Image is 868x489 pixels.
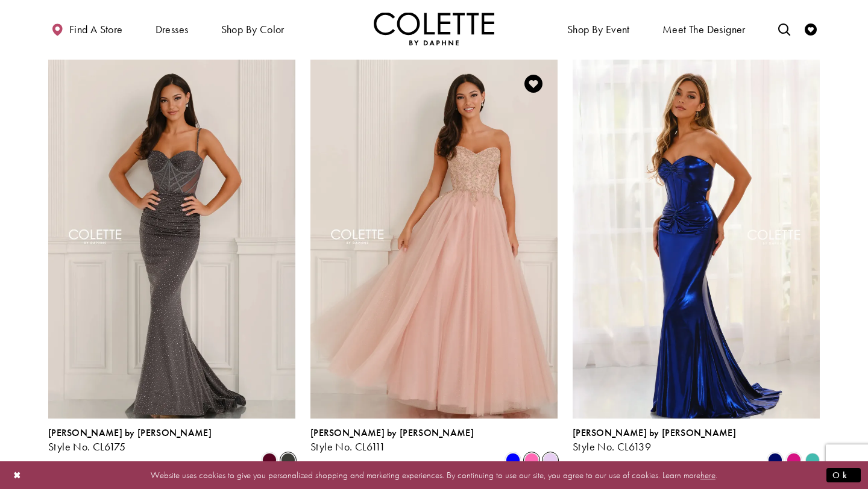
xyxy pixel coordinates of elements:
[573,440,651,453] span: Style No. CL6139
[310,428,474,453] div: Colette by Daphne Style No. CL6111
[69,23,123,36] span: Find a store
[48,12,125,45] a: Find a store
[787,453,801,467] i: Fuchsia
[374,12,494,45] a: Visit Home Page
[310,426,474,439] span: [PERSON_NAME] by [PERSON_NAME]
[221,23,285,36] span: Shop by color
[659,12,749,45] a: Meet the designer
[48,60,295,419] a: Visit Colette by Daphne Style No. CL6175 Page
[48,428,212,453] div: Colette by Daphne Style No. CL6175
[310,60,558,419] a: Visit Colette by Daphne Style No. CL6111 Page
[573,60,820,419] a: Visit Colette by Daphne Style No. CL6139 Page
[700,469,715,481] a: here
[156,23,189,36] span: Dresses
[567,23,630,36] span: Shop By Event
[310,440,385,453] span: Style No. CL6111
[805,453,820,467] i: Turquoise
[153,12,192,45] span: Dresses
[521,71,546,96] a: Add to Wishlist
[87,467,781,483] p: Website uses cookies to give you personalized shopping and marketing experiences. By continuing t...
[281,453,295,467] i: Charcoal
[662,23,746,36] span: Meet the designer
[262,453,277,467] i: Burgundy
[218,12,288,45] span: Shop by color
[826,467,861,482] button: Submit Dialog
[802,12,820,45] a: Check Wishlist
[768,453,782,467] i: Sapphire
[573,428,736,453] div: Colette by Daphne Style No. CL6139
[573,426,736,439] span: [PERSON_NAME] by [PERSON_NAME]
[7,464,28,485] button: Close Dialog
[543,453,558,467] i: Lilac
[524,453,539,467] i: Pink
[374,12,494,45] img: Colette by Daphne
[506,453,520,467] i: Blue
[775,12,793,45] a: Toggle search
[48,440,125,453] span: Style No. CL6175
[564,12,633,45] span: Shop By Event
[48,426,212,439] span: [PERSON_NAME] by [PERSON_NAME]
